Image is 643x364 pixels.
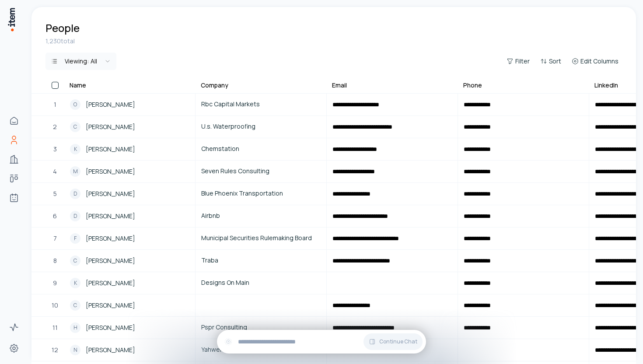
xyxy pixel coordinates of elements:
a: N[PERSON_NAME] [65,339,195,360]
span: [PERSON_NAME] [86,301,135,310]
span: 11 [52,323,58,332]
span: Blue Phoenix Transportation [201,189,321,198]
a: Rbc Capital Markets [196,94,326,115]
span: 12 [52,345,58,355]
div: H [70,322,80,333]
span: [PERSON_NAME] [86,323,135,332]
span: Continue Chat [379,338,417,345]
span: 3 [53,144,57,154]
span: Traba [201,255,321,265]
a: Companies [5,150,23,168]
span: 7 [53,234,57,243]
a: Settings [5,339,23,357]
span: Pspr Consulting [201,322,321,332]
span: 10 [52,301,58,310]
a: M[PERSON_NAME] [65,161,195,182]
a: K[PERSON_NAME] [65,273,195,294]
a: F[PERSON_NAME] [65,228,195,249]
div: O [70,99,80,110]
span: [PERSON_NAME] [86,189,135,199]
span: 1 [54,100,56,109]
a: C[PERSON_NAME] [65,295,195,316]
div: 1,230 total [45,37,622,45]
a: Traba [196,250,326,271]
button: Sort [537,55,565,67]
span: [PERSON_NAME] [86,100,135,109]
a: D[PERSON_NAME] [65,206,195,227]
a: K[PERSON_NAME] [65,139,195,160]
button: Continue Chat [363,333,423,350]
div: Company [201,81,228,90]
span: 8 [53,256,57,266]
span: [PERSON_NAME] [86,211,135,221]
div: Name [70,81,86,90]
span: Edit Columns [580,57,619,66]
span: Chemstation [201,144,321,154]
button: Edit Columns [568,55,622,67]
div: D [70,211,80,221]
a: D[PERSON_NAME] [65,183,195,204]
span: 9 [53,278,57,288]
a: Chemstation [196,139,326,160]
div: Email [332,81,347,90]
img: Item Brain Logo [7,7,16,32]
a: Blue Phoenix Transportation [196,183,326,204]
span: [PERSON_NAME] [86,234,135,243]
div: F [70,233,80,244]
span: [PERSON_NAME] [86,167,135,176]
a: Agents [5,189,23,206]
span: Yahweh Properties [201,345,321,354]
a: Municipal Securities Rulemaking Board [196,228,326,249]
a: Deals [5,170,23,187]
a: Designs On Main [196,273,326,294]
a: O[PERSON_NAME] [65,94,195,115]
span: Airbnb [201,211,321,220]
span: Rbc Capital Markets [201,99,321,109]
span: [PERSON_NAME] [86,144,135,154]
span: 5 [53,189,57,199]
span: [PERSON_NAME] [86,345,135,355]
div: K [70,144,80,154]
a: U.s. Waterproofing [196,116,326,137]
span: [PERSON_NAME] [86,122,135,132]
span: U.s. Waterproofing [201,122,321,131]
span: Designs On Main [201,278,321,287]
span: Seven Rules Consulting [201,166,321,176]
span: Sort [549,57,561,66]
span: [PERSON_NAME] [86,278,135,288]
span: 2 [53,122,57,132]
div: M [70,166,80,177]
span: 6 [53,211,57,221]
div: C [70,300,80,311]
a: Seven Rules Consulting [196,161,326,182]
a: C[PERSON_NAME] [65,250,195,271]
a: Home [5,112,23,129]
a: People [5,131,23,149]
div: C [70,122,80,132]
span: Filter [515,57,530,66]
div: Viewing: [65,57,97,66]
div: D [70,189,80,199]
a: C[PERSON_NAME] [65,116,195,137]
div: Phone [463,81,482,90]
span: Municipal Securities Rulemaking Board [201,233,321,243]
button: Filter [503,55,533,67]
span: 4 [53,167,57,176]
div: Continue Chat [217,330,426,353]
a: Yahweh Properties [196,339,326,360]
div: K [70,278,80,288]
h1: People [45,21,80,35]
span: [PERSON_NAME] [86,256,135,266]
div: C [70,255,80,266]
a: Activity [5,318,23,336]
a: Airbnb [196,206,326,227]
a: H[PERSON_NAME] [65,317,195,338]
div: N [70,345,80,355]
a: Pspr Consulting [196,317,326,338]
div: LinkedIn [594,81,618,90]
